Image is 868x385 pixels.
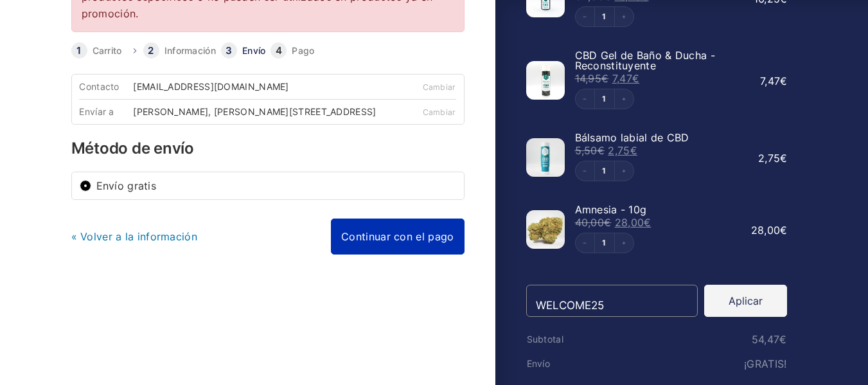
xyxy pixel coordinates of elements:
div: Envíar a [79,107,133,116]
span: € [644,216,651,229]
bdi: 14,95 [575,72,609,85]
button: Decrement [576,89,595,109]
div: [PERSON_NAME], [PERSON_NAME][STREET_ADDRESS] [133,107,385,116]
bdi: 28,00 [615,216,651,229]
span: Bálsamo labial de CBD [575,131,689,144]
a: « Volver a la información [71,230,198,243]
bdi: 28,00 [751,224,788,237]
span: Amnesia - 10g [575,203,647,216]
div: [EMAIL_ADDRESS][DOMAIN_NAME] [133,82,297,91]
a: Envío [242,46,266,55]
bdi: 40,00 [575,216,612,229]
button: Increment [614,161,633,181]
th: Envío [526,359,614,369]
td: ¡GRATIS! [613,358,787,370]
span: € [780,224,787,237]
a: Continuar con el pago [331,219,464,255]
span: CBD Gel de Baño & Ducha - Reconstituyente [575,49,716,72]
bdi: 54,47 [752,333,787,346]
span: € [632,72,639,85]
span: € [779,333,786,346]
span: € [601,72,608,85]
a: Información [164,46,216,55]
a: Carrito [93,46,122,55]
label: Envío gratis [96,181,456,191]
a: Cambiar [423,82,456,92]
div: Contacto [79,82,133,91]
button: Increment [614,89,633,109]
button: Aplicar [704,285,787,317]
button: Increment [614,233,633,253]
button: Increment [614,7,633,26]
button: Decrement [576,161,595,181]
span: € [780,75,787,87]
h3: Método de envío [71,141,465,156]
a: Cambiar [423,107,456,117]
button: Decrement [576,233,595,253]
bdi: 5,50 [575,144,605,157]
button: Decrement [576,7,595,26]
bdi: 7,47 [612,72,640,85]
a: Edit [595,167,614,175]
th: Subtotal [526,334,614,345]
span: € [780,152,787,165]
span: € [598,144,605,157]
span: € [630,144,637,157]
a: Edit [595,13,614,21]
a: Edit [595,95,614,103]
bdi: 7,47 [760,75,788,87]
a: Pago [292,46,314,55]
bdi: 2,75 [758,152,788,165]
a: Edit [595,239,614,247]
span: € [604,216,611,229]
input: Introduzca el código de promoción [526,285,698,317]
bdi: 2,75 [608,144,637,157]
